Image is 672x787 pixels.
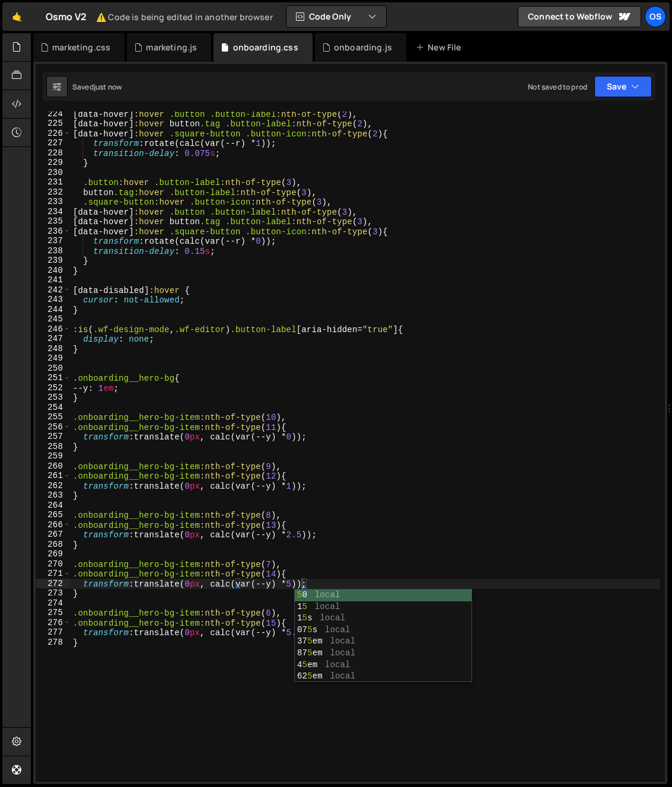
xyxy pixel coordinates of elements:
div: 246 [36,324,71,334]
div: 242 [36,285,71,295]
div: 258 [36,442,71,452]
a: Connect to Webflow [518,6,641,27]
div: 275 [36,608,71,618]
div: 244 [36,305,71,315]
div: 236 [36,227,71,237]
div: 274 [36,598,71,608]
div: 248 [36,344,71,354]
div: 257 [36,432,71,442]
div: 235 [36,216,71,227]
div: 239 [36,256,71,266]
div: 253 [36,393,71,403]
div: 238 [36,246,71,256]
div: 269 [36,549,71,559]
small: ⚠️ Code is being edited in another browser [96,11,273,23]
button: Save [594,76,652,97]
div: 241 [36,275,71,285]
div: 264 [36,501,71,511]
div: Osmo V2 [46,9,273,24]
div: 254 [36,403,71,413]
div: 261 [36,471,71,481]
div: 233 [36,197,71,207]
div: 268 [36,540,71,550]
div: 260 [36,461,71,471]
a: 🤙 [2,2,31,31]
div: 270 [36,559,71,569]
div: 267 [36,530,71,540]
div: onboarding.js [334,42,392,53]
div: 276 [36,618,71,628]
div: 247 [36,334,71,344]
div: 250 [36,364,71,374]
div: 256 [36,422,71,432]
div: 277 [36,627,71,638]
div: 271 [36,569,71,579]
div: 278 [36,638,71,648]
div: onboarding.css [233,42,298,53]
div: 240 [36,266,71,276]
div: marketing.css [52,42,110,53]
div: 228 [36,148,71,158]
div: 237 [36,236,71,246]
div: 226 [36,129,71,139]
div: Saved [72,82,122,92]
div: 229 [36,158,71,168]
div: 234 [36,207,71,217]
div: 232 [36,187,71,197]
div: 243 [36,295,71,305]
button: Code Only [286,6,386,27]
div: 273 [36,588,71,598]
div: 266 [36,520,71,530]
div: 255 [36,412,71,422]
div: 265 [36,510,71,520]
div: 263 [36,490,71,501]
div: marketing.js [146,42,197,53]
div: 231 [36,177,71,187]
div: 245 [36,314,71,324]
div: 262 [36,481,71,491]
a: Os [645,6,666,27]
div: just now [94,82,122,92]
div: 224 [36,109,71,119]
div: 252 [36,383,71,393]
div: 259 [36,451,71,461]
div: 249 [36,353,71,364]
div: 230 [36,168,71,178]
div: 225 [36,119,71,129]
div: 227 [36,138,71,148]
div: Not saved to prod [528,82,587,92]
div: New File [416,42,466,53]
div: 251 [36,373,71,383]
div: 272 [36,579,71,589]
